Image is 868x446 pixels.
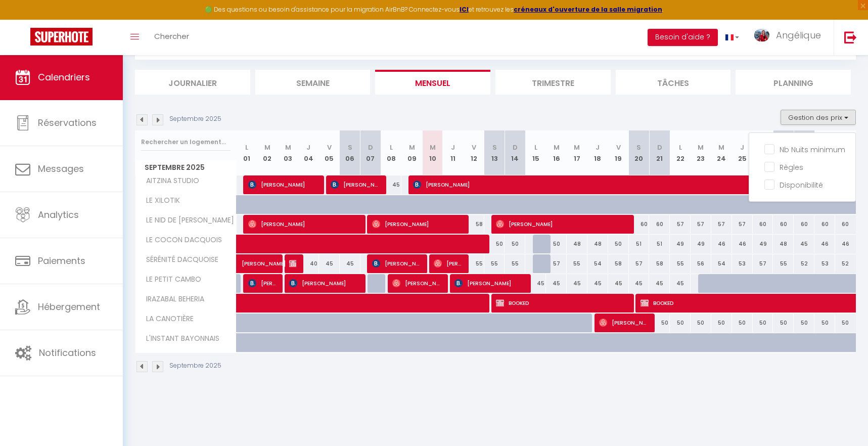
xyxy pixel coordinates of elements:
[636,143,641,152] abbr: S
[381,130,401,175] th: 08
[649,130,670,175] th: 21
[814,254,835,273] div: 53
[608,254,629,273] div: 58
[248,175,317,194] span: [PERSON_NAME]
[242,249,288,268] span: [PERSON_NAME]
[505,130,525,175] th: 14
[629,215,650,234] div: 60
[137,235,224,246] span: LE COCON DACQUOIS
[814,215,835,234] div: 60
[248,274,276,293] span: [PERSON_NAME]
[711,235,732,253] div: 46
[691,215,711,234] div: 57
[319,130,340,175] th: 05
[340,254,360,273] div: 45
[546,130,567,175] th: 16
[753,314,773,332] div: 50
[691,254,711,273] div: 56
[525,130,546,175] th: 15
[814,235,835,253] div: 46
[514,5,662,14] a: créneaux d'ouverture de la salle migration
[368,143,373,152] abbr: D
[38,300,100,313] span: Hébergement
[464,254,484,273] div: 55
[534,143,537,152] abbr: L
[773,314,794,332] div: 50
[137,215,237,226] span: LE NID DE [PERSON_NAME]
[781,110,856,125] button: Gestion des prix
[513,143,518,152] abbr: D
[169,114,221,124] p: Septembre 2025
[289,274,358,293] span: [PERSON_NAME]
[237,130,257,175] th: 01
[372,254,421,273] span: [PERSON_NAME] [PERSON_NAME]
[691,235,711,253] div: 49
[753,130,773,175] th: 26
[835,215,856,234] div: 60
[546,274,567,293] div: 45
[649,254,670,273] div: 58
[567,254,587,273] div: 55
[844,31,857,43] img: logout
[587,254,608,273] div: 54
[278,130,298,175] th: 03
[670,215,691,234] div: 57
[698,143,704,152] abbr: M
[443,130,464,175] th: 11
[616,143,621,152] abbr: V
[567,274,587,293] div: 45
[331,175,379,194] span: [PERSON_NAME]
[460,5,469,14] a: ICI
[649,314,670,332] div: 50
[137,294,207,305] span: IRAZABAL BEHERIA
[711,254,732,273] div: 54
[390,143,393,152] abbr: L
[599,313,648,332] span: [PERSON_NAME]
[679,143,682,152] abbr: L
[422,130,443,175] th: 10
[496,293,627,313] span: BOOKED
[773,235,794,253] div: 48
[255,70,371,95] li: Semaine
[245,143,248,152] abbr: L
[372,214,462,234] span: [PERSON_NAME]
[413,175,835,194] span: [PERSON_NAME]
[298,130,319,175] th: 04
[629,130,650,175] th: 20
[327,143,332,152] abbr: V
[670,235,691,253] div: 49
[711,314,732,332] div: 50
[648,29,718,46] button: Besoin d'aide ?
[484,254,505,273] div: 55
[835,130,856,175] th: 30
[814,130,835,175] th: 29
[141,133,231,151] input: Rechercher un logement...
[237,254,257,274] a: [PERSON_NAME]
[747,20,834,55] a: ... Angélique
[670,254,691,273] div: 55
[753,254,773,273] div: 57
[264,143,270,152] abbr: M
[381,175,401,194] div: 45
[629,235,650,253] div: 51
[736,70,851,95] li: Planning
[484,130,505,175] th: 13
[773,215,794,234] div: 60
[348,143,352,152] abbr: S
[472,143,476,152] abbr: V
[794,235,814,253] div: 45
[306,143,310,152] abbr: J
[587,235,608,253] div: 48
[794,215,814,234] div: 60
[451,143,455,152] abbr: J
[649,215,670,234] div: 60
[546,254,567,273] div: 57
[608,274,629,293] div: 45
[319,254,340,273] div: 45
[147,20,197,55] a: Chercher
[732,314,753,332] div: 50
[670,274,691,293] div: 45
[732,254,753,273] div: 53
